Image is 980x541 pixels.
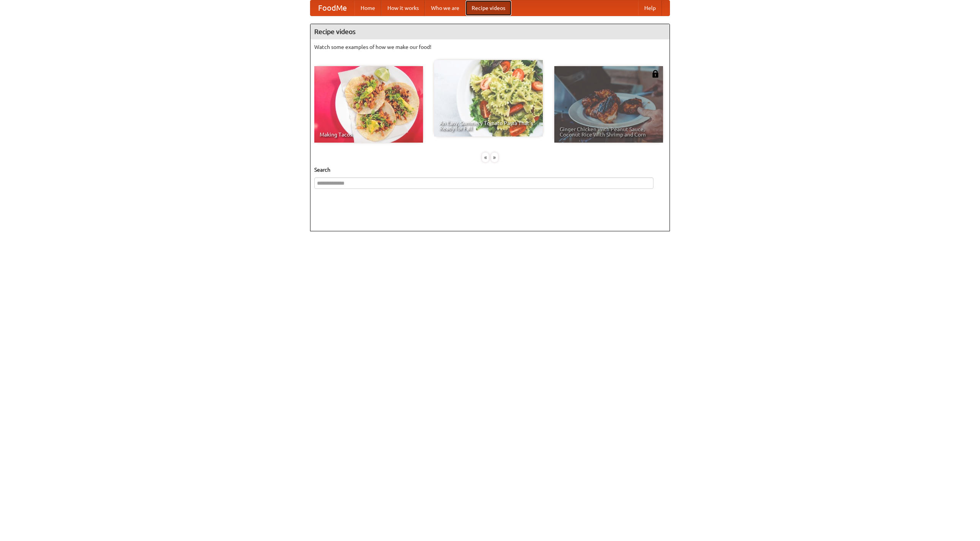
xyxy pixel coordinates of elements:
a: FoodMe [310,0,354,16]
div: » [491,153,498,162]
a: Making Tacos [314,66,423,143]
h4: Recipe videos [310,24,670,39]
span: Making Tacos [320,132,418,137]
img: 483408.png [652,70,659,78]
div: « [482,153,489,162]
a: Help [638,0,662,16]
a: Recipe videos [465,0,511,16]
p: Watch some examples of how we make our food! [314,43,666,51]
a: Who we are [425,0,465,16]
span: An Easy, Summery Tomato Pasta That's Ready for Fall [439,120,537,131]
a: How it works [381,0,425,16]
a: An Easy, Summery Tomato Pasta That's Ready for Fall [434,60,543,136]
h5: Search [314,166,666,174]
a: Home [354,0,381,16]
